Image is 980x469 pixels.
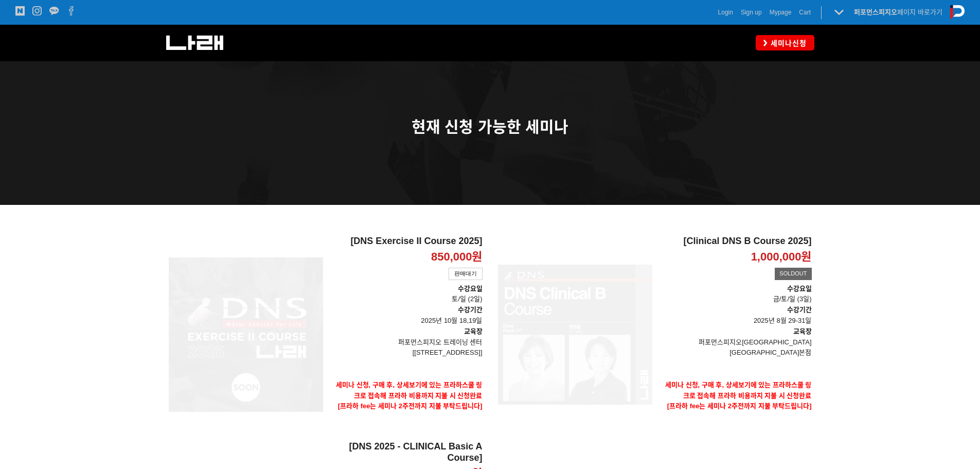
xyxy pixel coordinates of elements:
strong: 수강요일 [787,285,812,292]
strong: 수강기간 [787,306,812,314]
a: Cart [799,7,811,18]
h2: [Clinical DNS B Course 2025] [660,236,812,247]
strong: 교육장 [464,327,483,335]
a: Login [718,7,733,18]
h2: [DNS Exercise II Course 2025] [331,236,483,247]
strong: 수강요일 [458,285,483,292]
div: 판매대기 [449,268,483,280]
h2: [DNS 2025 - CLINICAL Basic A Course] [331,441,483,463]
p: 850,000원 [431,250,483,265]
strong: 세미나 신청, 구매 후, 상세보기에 있는 프라하스쿨 링크로 접속해 프라하 비용까지 지불 시 신청완료 [336,381,483,399]
span: [프라하 fee는 세미나 2주전까지 지불 부탁드립니다] [338,402,483,410]
a: Mypage [770,7,792,18]
p: 1,000,000원 [751,250,812,265]
p: 퍼포먼스피지오[GEOGRAPHIC_DATA] [GEOGRAPHIC_DATA]본점 [660,337,812,359]
strong: 수강기간 [458,306,483,314]
a: [DNS Exercise II Course 2025] 850,000원 판매대기 수강요일토/일 (2일)수강기간 2025년 10월 18,19일교육장퍼포먼스피지오 트레이닝 센터[[... [331,236,483,433]
p: 퍼포먼스피지오 트레이닝 센터 [331,337,483,348]
strong: 퍼포먼스피지오 [854,8,897,16]
p: 2025년 10월 18,19일 [331,305,483,326]
span: 현재 신청 가능한 세미나 [412,118,568,135]
a: 퍼포먼스피지오페이지 바로가기 [854,8,942,16]
a: 세미나신청 [756,35,814,50]
a: Sign up [741,7,762,18]
div: SOLDOUT [775,268,811,280]
a: [Clinical DNS B Course 2025] 1,000,000원 SOLDOUT 수강요일금/토/일 (3일)수강기간 2025년 8월 29-31일교육장퍼포먼스피지오[GEOG... [660,236,812,433]
span: 세미나신청 [768,38,807,48]
span: [프라하 fee는 세미나 2주전까지 지불 부탁드립니다] [667,402,812,410]
strong: 세미나 신청, 구매 후, 상세보기에 있는 프라하스쿨 링크로 접속해 프라하 비용까지 지불 시 신청완료 [665,381,812,399]
p: 2025년 8월 29-31일 [660,305,812,326]
strong: 교육장 [793,327,812,335]
p: 금/토/일 (3일) [660,294,812,305]
p: 토/일 (2일) [331,284,483,305]
p: [[STREET_ADDRESS]] [331,348,483,358]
